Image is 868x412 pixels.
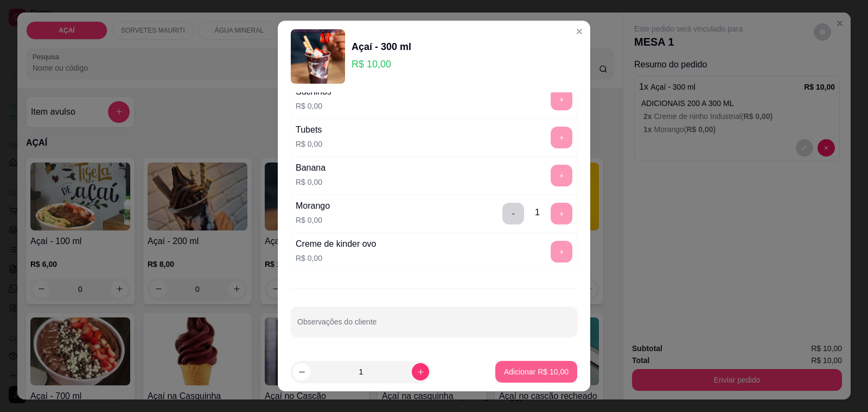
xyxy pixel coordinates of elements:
[293,363,310,380] button: decrease-product-quantity
[502,203,524,224] button: delete
[571,23,588,40] button: Close
[495,361,577,383] button: Adicionar R$ 10,00
[296,139,322,149] p: R$ 0,00
[297,321,571,332] input: Observações do cliente
[296,177,325,188] p: R$ 0,00
[296,199,330,213] div: Morango
[352,57,411,72] p: R$ 10,00
[412,363,429,380] button: increase-product-quantity
[296,161,325,174] div: Banana
[504,366,569,377] p: Adicionar R$ 10,00
[296,238,376,251] div: Creme de kinder ovo
[535,206,540,219] div: 1
[296,253,376,264] p: R$ 0,00
[291,29,345,84] img: product-image
[352,39,411,54] div: Açaí - 300 ml
[296,123,322,136] div: Tubets
[296,101,331,111] p: R$ 0,00
[296,215,330,226] p: R$ 0,00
